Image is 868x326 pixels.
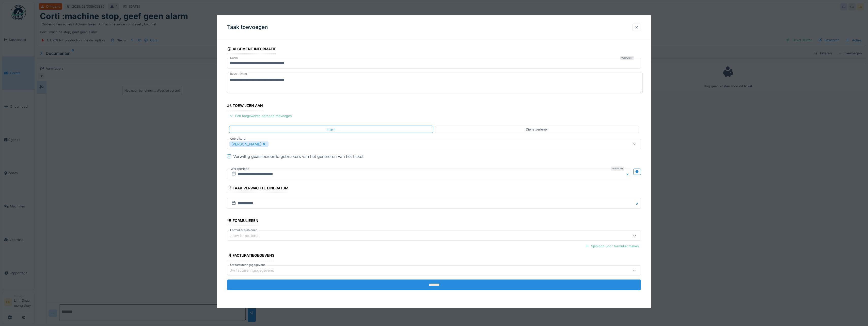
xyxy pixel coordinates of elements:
div: Facturatiegegevens [227,252,274,260]
div: Formulieren [227,217,258,225]
div: [PERSON_NAME] [229,141,269,147]
div: Dienstverlener [526,127,548,132]
div: Algemene informatie [227,45,276,54]
div: Verwittig geassocieerde gebruikers van het genereren van het ticket [233,153,364,159]
div: Uw factureringsgegevens [229,268,281,273]
div: Verplicht [620,56,634,60]
div: Jouw formulieren [229,233,267,238]
div: Toewijzen aan [227,102,263,110]
label: Formulier sjablonen [229,228,259,232]
h3: Taak toevoegen [227,24,268,30]
div: Taak verwachte einddatum [227,184,288,193]
button: Close [626,169,631,179]
label: Werkperiode [230,166,250,172]
div: Verplicht [611,167,624,171]
label: Beschrijving [229,71,248,77]
button: Close [635,198,641,209]
div: Een toegewezen persoon toevoegen [227,112,294,119]
div: Intern [327,127,336,132]
div: Sjabloon voor formulier maken [583,243,641,250]
label: Uw factureringsgegevens [229,263,266,267]
label: Gebruikers [229,137,246,141]
label: Naam [229,56,239,60]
